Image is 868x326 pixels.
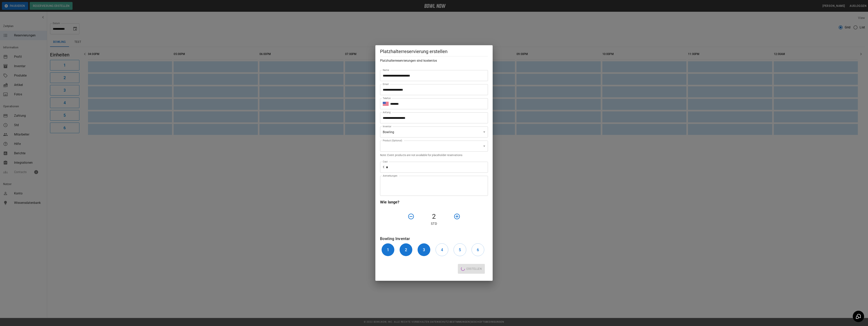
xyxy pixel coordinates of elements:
[383,101,389,107] button: Select country
[416,212,452,221] h4: 2
[423,247,425,253] h6: 3
[380,141,488,152] div: ​
[405,247,407,253] h6: 2
[380,221,488,226] p: Std
[383,97,391,100] label: Telefon
[418,243,430,256] button: 3
[472,243,484,256] button: 6
[382,243,394,256] button: 1
[380,112,485,123] input: Choose date, selected date is Dec 5, 2025
[477,247,479,253] h6: 6
[380,153,488,157] p: Note: Event products are not available for placeholder reservations
[400,243,412,256] button: 2
[383,111,391,114] label: Anfang
[380,58,488,63] h6: Platzhalterreservierungen sind kostenlos
[380,126,488,137] div: Bowling
[380,236,488,242] h6: Bowling Inventar
[383,165,385,170] p: €
[380,199,488,205] h6: Wie lange?
[387,247,389,253] h6: 1
[454,243,466,256] button: 5
[436,243,448,256] button: 4
[380,48,488,55] h5: Platzhalterreservierung erstellen
[459,247,461,253] h6: 5
[441,247,443,253] h6: 4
